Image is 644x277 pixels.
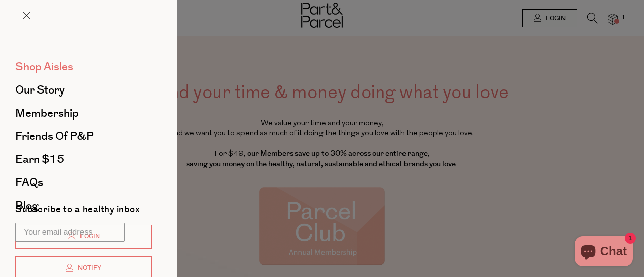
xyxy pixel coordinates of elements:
[15,177,152,188] a: FAQs
[15,82,65,98] span: Our Story
[15,61,152,72] a: Shop Aisles
[15,105,79,121] span: Membership
[15,151,64,167] span: Earn $15
[15,223,125,242] input: Your email address
[15,198,38,214] span: Blog
[15,108,152,119] a: Membership
[15,200,152,211] a: Blog
[15,131,152,142] a: Friends of P&P
[15,154,152,165] a: Earn $15
[572,236,636,269] inbox-online-store-chat: Shopify online store chat
[15,205,140,218] label: Subscribe to a healthy inbox
[15,84,152,96] a: Our Story
[15,174,43,191] span: FAQs
[15,128,94,144] span: Friends of P&P
[75,264,101,272] span: Notify
[15,59,73,75] span: Shop Aisles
